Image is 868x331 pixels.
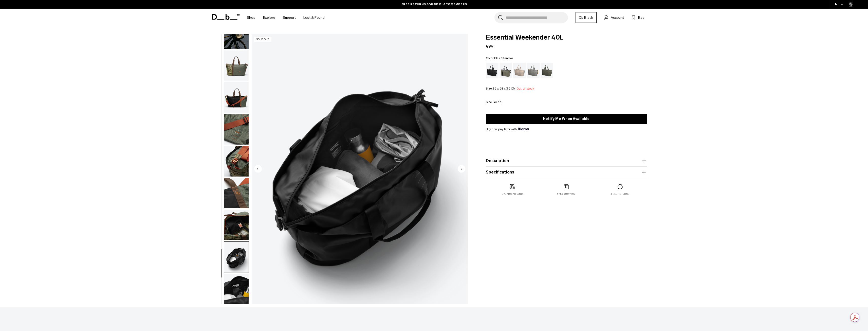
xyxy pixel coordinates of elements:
[518,128,529,130] img: {"height" => 20, "alt" => "Klarna"}
[254,165,262,173] button: Previous slide
[486,87,534,90] legend: Size:
[486,63,498,78] a: Black Out
[576,12,597,23] a: Db Black
[224,210,249,240] button: Essential Weekender 40L Db x Starcow
[458,165,465,173] button: Next slide
[494,56,513,60] span: Db x Starcow
[224,146,249,177] img: Essential Weekender 40L Db x Starcow
[516,87,534,90] span: Out of stock
[513,63,526,78] a: Fogbow Beige
[638,15,644,20] span: Bag
[224,114,249,145] img: Essential Weekender 40L Db x Starcow
[224,242,249,272] img: Essential Weekender 40L Db x Starcow
[252,34,468,304] li: 9 / 10
[493,87,516,90] span: 36 x 68 x 36 CM
[247,9,255,27] a: Shop
[527,63,540,78] a: Sand Grey
[486,34,647,41] span: Essential Weekender 40L
[224,82,249,113] img: Essential Weekender 40L Db x Starcow
[486,158,647,164] button: Description
[604,14,624,21] a: Account
[611,192,629,196] p: Free returns
[243,9,328,27] nav: Main Navigation
[557,192,576,196] p: Free shipping
[283,9,296,27] a: Support
[263,9,275,27] a: Explore
[224,178,249,208] img: Essential Weekender 40L Db x Starcow
[632,14,644,21] button: Bag
[611,15,624,20] span: Account
[224,50,249,81] img: Essential Weekender 40L Db x Starcow
[224,50,249,81] button: Essential Weekender 40L Db x Starcow
[224,210,249,240] img: Essential Weekender 40L Db x Starcow
[224,82,249,113] button: Essential Weekender 40L Db x Starcow
[224,146,249,177] button: Essential Weekender 40L Db x Starcow
[401,2,467,7] a: FREE RETURNS FOR DB BLACK MEMBERS
[486,127,529,131] span: Buy now pay later with
[254,37,271,42] p: Sold Out
[224,114,249,145] button: Essential Weekender 40L Db x Starcow
[224,274,249,304] img: Essential Weekender 40L Db x Starcow
[502,192,524,196] p: 2 year warranty
[486,57,513,60] legend: Color:
[541,63,553,78] a: Moss Green
[486,169,647,175] button: Specifications
[486,100,501,104] button: Size Guide
[224,241,249,272] button: Essential Weekender 40L Db x Starcow
[500,63,512,78] a: Forest Green
[486,44,493,49] span: €99
[252,34,468,304] img: Essential Weekender 40L Db x Starcow
[224,178,249,209] button: Essential Weekender 40L Db x Starcow
[303,9,325,27] a: Lost & Found
[224,273,249,304] button: Essential Weekender 40L Db x Starcow
[486,114,647,124] button: Notify Me When Available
